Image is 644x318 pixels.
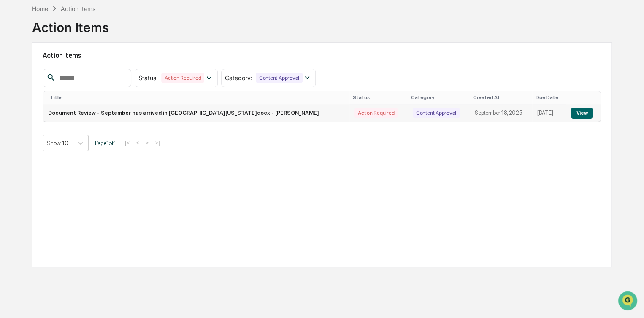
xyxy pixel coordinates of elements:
[95,140,116,146] span: Page 1 of 1
[17,106,54,115] span: Preclearance
[225,74,252,81] span: Category :
[353,94,404,100] div: Status
[470,104,532,122] td: September 18, 2025
[413,108,460,118] div: Content Approval
[43,51,601,59] h2: Action Items
[61,5,95,12] div: Action Items
[17,122,53,131] span: Data Lookup
[50,94,346,100] div: Title
[43,104,349,122] td: Document Review - September has arrived in [GEOGRAPHIC_DATA][US_STATE]docx - [PERSON_NAME]
[411,94,466,100] div: Category
[617,290,640,313] iframe: Open customer support
[473,94,529,100] div: Created At
[32,5,48,12] div: Home
[571,108,593,119] button: View
[70,106,105,115] span: Attestations
[536,94,563,100] div: Due Date
[8,107,15,114] div: 🖐️
[29,73,107,80] div: We're available if you need us!
[32,13,109,35] div: Action Items
[153,139,162,146] button: >|
[532,104,566,122] td: [DATE]
[29,65,138,73] div: Start new chat
[122,139,132,146] button: |<
[58,103,108,118] a: 🗄️Attestations
[5,103,58,118] a: 🖐️Preclearance
[571,110,593,116] a: View
[61,107,68,114] div: 🗄️
[8,18,154,31] p: How can we help?
[8,123,15,130] div: 🔎
[133,139,142,146] button: <
[256,73,303,83] div: Content Approval
[161,73,204,83] div: Action Required
[5,119,57,134] a: 🔎Data Lookup
[143,139,152,146] button: >
[8,65,24,80] img: 1746055101610-c473b297-6a78-478c-a979-82029cc54cd1
[138,74,158,81] span: Status :
[354,108,398,118] div: Action Required
[84,143,102,149] span: Pylon
[143,67,154,77] button: Start new chat
[60,143,102,149] a: Powered byPylon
